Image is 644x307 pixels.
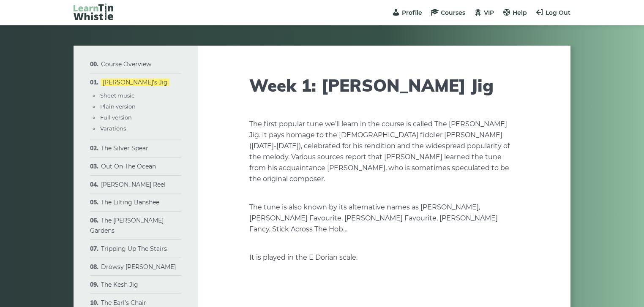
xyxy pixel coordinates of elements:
a: Drowsy [PERSON_NAME] [101,263,176,271]
a: Full version [100,114,132,121]
a: Profile [392,9,422,16]
a: Courses [431,9,465,16]
a: Tripping Up The Stairs [101,245,167,253]
a: The Kesh Jig [101,281,138,288]
a: The Earl’s Chair [101,299,146,307]
span: VIP [484,9,494,16]
a: Help [502,9,527,16]
a: The [PERSON_NAME] Gardens [90,217,164,234]
a: The Lilting Banshee [101,198,159,206]
a: Varations [100,125,126,132]
a: The Silver Spear [101,144,148,152]
span: Help [513,9,527,16]
p: The tune is also known by its alternative names as [PERSON_NAME], [PERSON_NAME] Favourite, [PERSO... [249,202,519,235]
img: LearnTinWhistle.com [74,3,113,20]
p: The first popular tune we’ll learn in the course is called The [PERSON_NAME] Jig. It pays homage ... [249,119,519,185]
a: [PERSON_NAME]’s Jig [101,79,169,86]
h1: Week 1: [PERSON_NAME] Jig [249,75,519,95]
a: Sheet music [100,92,134,99]
a: [PERSON_NAME] Reel [101,181,166,188]
span: Courses [441,9,465,16]
p: It is played in the E Dorian scale. [249,252,519,263]
span: Profile [402,9,422,16]
a: VIP [474,9,494,16]
span: Log Out [546,9,570,16]
a: Out On The Ocean [101,163,156,170]
a: Plain version [100,103,136,110]
a: Course Overview [101,60,151,68]
a: Log Out [535,9,570,16]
